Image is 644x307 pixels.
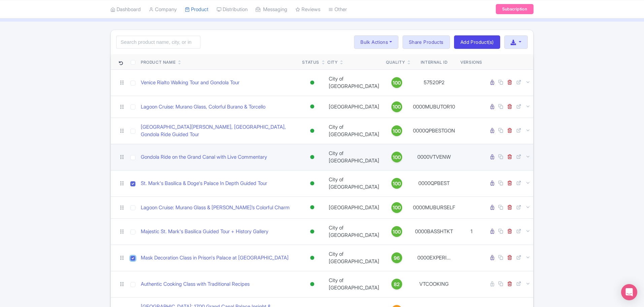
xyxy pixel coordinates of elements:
[141,79,239,87] a: Venice Rialto Walking Tour and Gondola Tour
[325,196,383,218] td: [GEOGRAPHIC_DATA]
[386,202,408,213] a: 100
[309,126,316,136] div: Active
[410,271,458,297] td: VTCOOKING
[325,144,383,170] td: City of [GEOGRAPHIC_DATA]
[309,253,316,263] div: Active
[141,103,265,111] a: Lagoon Cruise: Murano Glass, Colorful Burano & Torcello
[621,284,637,300] div: Open Intercom Messenger
[309,203,316,212] div: Active
[393,228,401,236] span: 100
[141,180,267,187] a: St. Mark's Basilica & Doge's Palace In Depth Guided Tour
[393,180,401,187] span: 100
[325,218,383,245] td: City of [GEOGRAPHIC_DATA]
[402,35,450,49] a: Share Products
[309,152,316,162] div: Active
[141,59,175,65] div: Product Name
[309,102,316,112] div: Active
[410,118,458,144] td: 0000QPBESTGON
[309,227,316,237] div: Active
[386,59,405,65] div: Quality
[393,154,401,161] span: 100
[410,196,458,218] td: 0000MUBURSELF
[386,226,408,237] a: 100
[309,179,316,188] div: Active
[386,77,408,88] a: 100
[394,281,400,288] span: 82
[393,103,401,111] span: 100
[325,118,383,144] td: City of [GEOGRAPHIC_DATA]
[386,252,408,263] a: 96
[141,280,250,288] a: Authentic Cooking Class with Traditional Recipes
[386,125,408,136] a: 100
[458,54,485,70] th: Versions
[386,101,408,112] a: 100
[394,254,400,262] span: 96
[141,204,290,212] a: Lagoon Cruise: Murano Glass & [PERSON_NAME]’s Colorful Charm
[141,153,267,161] a: Gondola Ride on the Grand Canal with Live Commentary
[116,36,200,49] input: Search product name, city, or interal id
[325,69,383,96] td: City of [GEOGRAPHIC_DATA]
[393,204,401,211] span: 100
[309,279,316,289] div: Active
[325,245,383,271] td: City of [GEOGRAPHIC_DATA]
[325,96,383,118] td: [GEOGRAPHIC_DATA]
[141,123,297,139] a: [GEOGRAPHIC_DATA][PERSON_NAME], [GEOGRAPHIC_DATA], Gondola Ride Guided Tour
[471,228,473,235] span: 1
[325,271,383,297] td: City of [GEOGRAPHIC_DATA]
[325,170,383,196] td: City of [GEOGRAPHIC_DATA]
[410,54,458,70] th: Internal ID
[410,218,458,245] td: 0000BASSHTKT
[386,279,408,289] a: 82
[410,144,458,170] td: 0000VTVENW
[141,254,289,262] a: Mask Decoration Class in Prison's Palace at [GEOGRAPHIC_DATA]
[496,4,534,14] a: Subscription
[393,79,401,87] span: 100
[327,59,337,65] div: City
[354,35,398,49] button: Bulk Actions
[309,78,316,88] div: Active
[410,96,458,118] td: 0000MUBUTOR10
[393,127,401,135] span: 100
[386,152,408,162] a: 100
[454,35,500,49] a: Add Product(s)
[141,228,268,236] a: Majestic St. Mark's Basilica Guided Tour + History Gallery
[386,178,408,189] a: 100
[410,245,458,271] td: 0000EXPERI...
[410,69,458,96] td: 57520P2
[410,170,458,196] td: 0000QPBEST
[302,59,319,65] div: Status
